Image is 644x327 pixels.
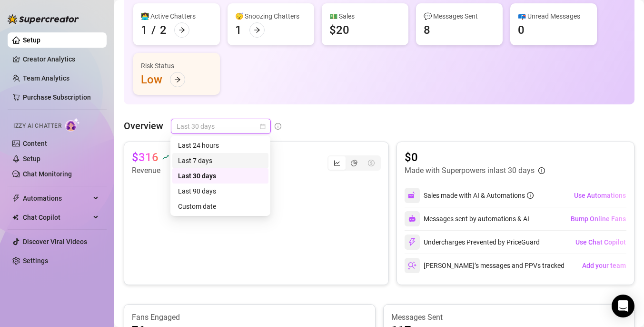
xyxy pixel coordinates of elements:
span: Izzy AI Chatter [13,122,61,131]
span: rise [162,154,169,161]
div: Sales made with AI & Automations [424,190,534,201]
span: 10440 % [170,153,192,162]
div: Last 7 days [172,153,268,168]
button: Add your team [582,258,626,273]
div: 8 [424,22,430,38]
button: Use Chat Copilot [575,235,626,250]
a: Settings [23,257,48,265]
div: 📪 Unread Messages [518,11,589,21]
span: arrow-right [254,27,260,33]
a: Discover Viral Videos [23,238,87,245]
button: Bump Online Fans [570,211,626,226]
span: info-circle [275,123,281,130]
div: Custom date [178,201,263,212]
img: svg%3e [408,261,416,270]
a: Purchase Subscription [23,93,91,101]
div: [PERSON_NAME]’s messages and PPVs tracked [405,258,565,273]
article: Fans Engaged [132,312,367,323]
img: AI Chatter [65,118,80,132]
span: arrow-right [178,27,185,33]
div: 2 [160,22,167,38]
div: 1 [141,22,148,38]
div: Last 24 hours [172,138,268,153]
span: info-circle [527,192,534,199]
article: $0 [405,150,545,165]
div: 💵 Sales [329,11,401,21]
article: Overview [124,119,163,133]
a: Creator Analytics [23,51,99,67]
article: Revenue [132,165,192,176]
img: logo-BBDzfeDw.svg [8,14,79,24]
div: Last 90 days [178,186,263,196]
span: dollar-circle [368,160,375,166]
span: Use Chat Copilot [575,238,626,246]
div: 😴 Snoozing Chatters [235,11,307,21]
img: Chat Copilot [12,214,19,221]
div: Messages sent by automations & AI [405,211,529,226]
a: Setup [23,155,40,163]
span: Add your team [582,262,626,269]
span: Chat Copilot [23,210,90,225]
div: 👩‍💻 Active Chatters [141,11,212,21]
div: Last 30 days [178,171,263,181]
div: Last 7 days [178,155,263,166]
span: Use Automations [574,192,626,199]
div: Last 30 days [172,168,268,184]
div: Last 24 hours [178,140,263,151]
a: Team Analytics [23,74,69,82]
a: Setup [23,36,40,44]
div: 💬 Messages Sent [424,11,495,21]
div: 0 [518,22,525,38]
div: $20 [329,22,349,38]
img: svg%3e [408,215,416,223]
span: Bump Online Fans [571,215,626,223]
a: Chat Monitoring [23,170,72,178]
article: Made with Superpowers in last 30 days [405,165,535,176]
span: calendar [260,123,266,129]
article: $316 [132,150,159,165]
div: Open Intercom Messenger [612,295,634,317]
article: Messages Sent [391,312,627,323]
span: Automations [23,191,90,206]
span: info-circle [538,167,545,174]
div: Risk Status [141,61,212,71]
span: line-chart [334,160,340,166]
button: Use Automations [574,188,626,203]
span: arrow-right [174,76,181,83]
span: thunderbolt [12,194,20,202]
div: segmented control [327,155,381,171]
span: pie-chart [351,160,357,166]
span: Last 30 days [177,119,265,133]
div: Custom date [172,199,268,214]
div: Undercharges Prevented by PriceGuard [405,235,540,250]
img: svg%3e [408,238,416,246]
a: Content [23,140,47,147]
div: Last 90 days [172,184,268,199]
div: 1 [235,22,242,38]
img: svg%3e [408,191,416,200]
